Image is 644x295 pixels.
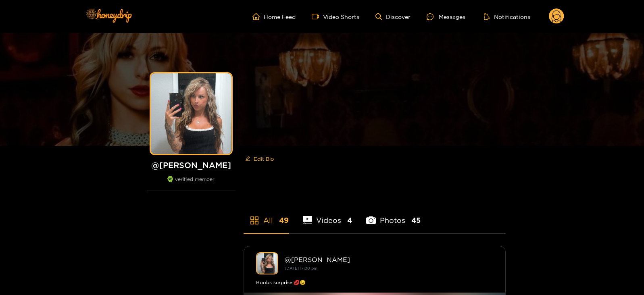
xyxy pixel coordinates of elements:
[279,215,289,225] span: 49
[256,252,278,274] img: kendra
[244,197,289,233] li: All
[366,197,421,233] li: Photos
[244,152,275,165] button: editEdit Bio
[481,12,533,21] button: Notifications
[375,13,411,20] a: Discover
[245,156,250,162] span: edit
[252,13,296,20] a: Home Feed
[285,266,317,270] small: [DATE] 17:00 pm
[411,215,421,225] span: 45
[427,12,465,21] div: Messages
[252,13,264,20] span: home
[256,278,493,287] div: Boobs surprise!💋😉
[303,197,352,233] li: Videos
[347,215,352,225] span: 4
[312,13,359,20] a: Video Shorts
[285,256,493,263] div: @ [PERSON_NAME]
[147,176,236,191] div: verified member
[250,216,259,225] span: appstore
[254,155,274,163] span: Edit Bio
[147,160,236,170] h1: @ [PERSON_NAME]
[312,13,323,20] span: video-camera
